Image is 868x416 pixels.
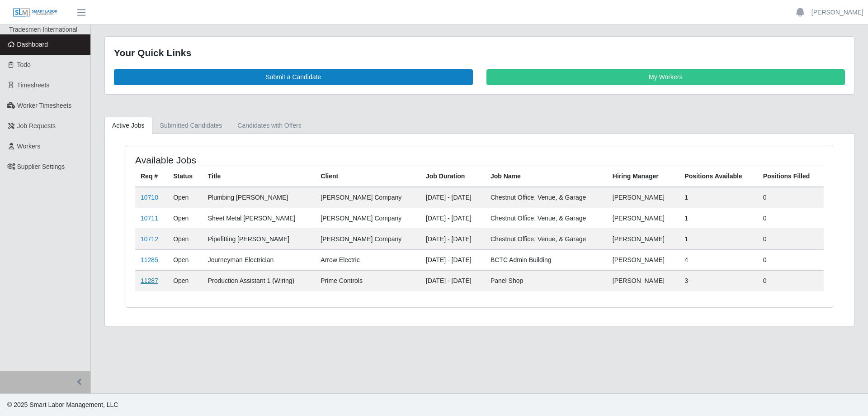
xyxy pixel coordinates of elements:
[315,187,420,208] td: [PERSON_NAME] Company
[9,26,77,33] span: Tradesmen International
[152,117,230,134] a: Submitted Candidates
[485,208,607,229] td: Chestnut Office, Venue, & Garage
[141,215,158,222] a: 10711
[203,187,316,208] td: Plumbing [PERSON_NAME]
[168,208,203,229] td: Open
[485,270,607,291] td: Panel Shop
[114,69,473,85] a: Submit a Candidate
[13,8,58,18] img: SLM Logo
[679,270,758,291] td: 3
[141,235,158,243] a: 10712
[607,166,679,187] th: Hiring Manager
[315,229,420,249] td: [PERSON_NAME] Company
[679,229,758,249] td: 1
[168,229,203,249] td: Open
[420,249,485,270] td: [DATE] - [DATE]
[203,249,316,270] td: Journeyman Electrician
[17,102,71,109] span: Worker Timesheets
[485,229,607,249] td: Chestnut Office, Venue, & Garage
[141,277,158,284] a: 11287
[17,163,65,170] span: Supplier Settings
[17,61,31,68] span: Todo
[168,166,203,187] th: Status
[17,122,56,129] span: Job Requests
[315,270,420,291] td: Prime Controls
[17,41,48,48] span: Dashboard
[679,249,758,270] td: 4
[607,208,679,229] td: [PERSON_NAME]
[758,187,824,208] td: 0
[203,229,316,249] td: Pipefitting [PERSON_NAME]
[607,249,679,270] td: [PERSON_NAME]
[315,249,420,270] td: Arrow Electric
[315,166,420,187] th: Client
[141,194,158,201] a: 10710
[114,46,845,60] div: Your Quick Links
[17,81,50,89] span: Timesheets
[7,401,118,408] span: © 2025 Smart Labor Management, LLC
[135,166,168,187] th: Req #
[315,208,420,229] td: [PERSON_NAME] Company
[168,270,203,291] td: Open
[486,69,845,85] a: My Workers
[104,117,152,134] a: Active Jobs
[485,249,607,270] td: BCTC Admin Building
[135,154,414,166] h4: Available Jobs
[420,270,485,291] td: [DATE] - [DATE]
[141,256,158,263] a: 11285
[203,166,316,187] th: Title
[679,208,758,229] td: 1
[758,229,824,249] td: 0
[758,270,824,291] td: 0
[679,166,758,187] th: Positions Available
[17,143,41,150] span: Workers
[168,249,203,270] td: Open
[168,187,203,208] td: Open
[420,166,485,187] th: Job Duration
[758,166,824,187] th: Positions Filled
[420,187,485,208] td: [DATE] - [DATE]
[758,208,824,229] td: 0
[420,229,485,249] td: [DATE] - [DATE]
[607,187,679,208] td: [PERSON_NAME]
[203,208,316,229] td: Sheet Metal [PERSON_NAME]
[485,166,607,187] th: Job Name
[485,187,607,208] td: Chestnut Office, Venue, & Garage
[607,229,679,249] td: [PERSON_NAME]
[420,208,485,229] td: [DATE] - [DATE]
[607,270,679,291] td: [PERSON_NAME]
[230,117,309,134] a: Candidates with Offers
[203,270,316,291] td: Production Assistant 1 (Wiring)
[758,249,824,270] td: 0
[811,8,863,17] a: [PERSON_NAME]
[679,187,758,208] td: 1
